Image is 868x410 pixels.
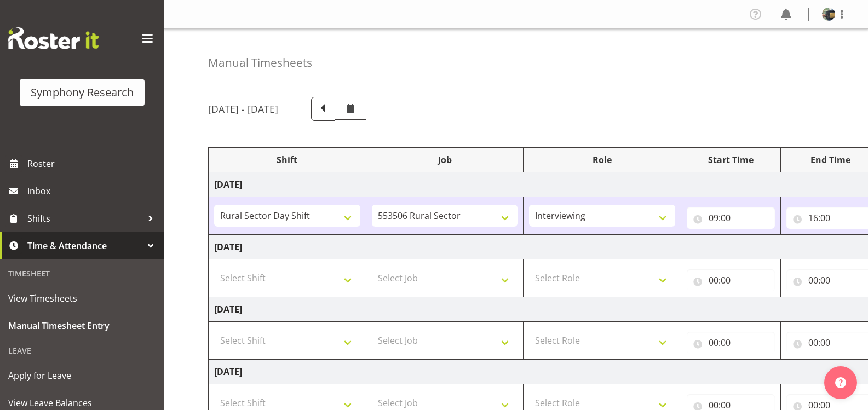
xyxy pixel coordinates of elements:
[214,153,360,166] div: Shift
[8,367,156,384] span: Apply for Leave
[27,238,142,254] span: Time & Attendance
[27,210,142,227] span: Shifts
[8,317,156,334] span: Manual Timesheet Entry
[687,269,775,291] input: Click to select...
[3,362,162,389] a: Apply for Leave
[3,262,162,285] div: Timesheet
[3,312,162,339] a: Manual Timesheet Entry
[687,332,775,354] input: Click to select...
[687,153,775,166] div: Start Time
[835,377,846,388] img: help-xxl-2.png
[822,8,835,21] img: daniel-blaire539fa113fbfe09b833b57134f3ab6bf.png
[27,183,159,199] span: Inbox
[208,56,312,69] h4: Manual Timesheets
[3,285,162,312] a: View Timesheets
[687,207,775,229] input: Click to select...
[529,153,675,166] div: Role
[208,103,278,115] h5: [DATE] - [DATE]
[27,155,159,172] span: Roster
[8,27,99,49] img: Rosterit website logo
[3,339,162,362] div: Leave
[372,153,518,166] div: Job
[8,290,156,307] span: View Timesheets
[31,84,134,101] div: Symphony Research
